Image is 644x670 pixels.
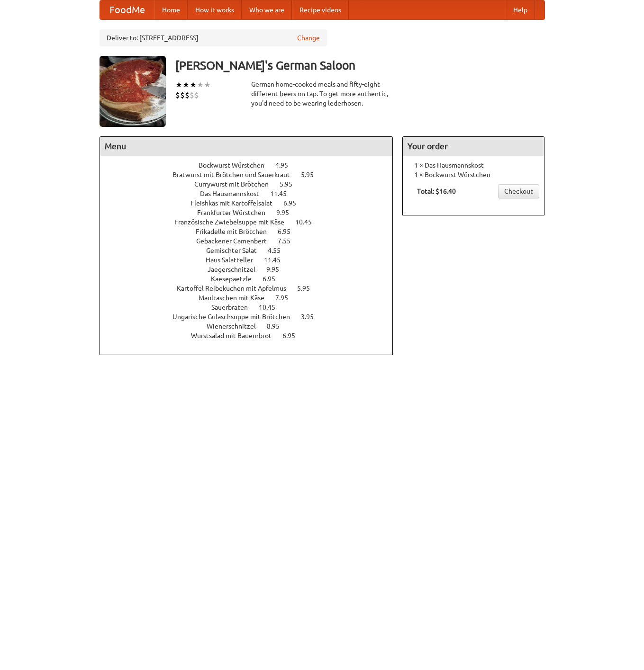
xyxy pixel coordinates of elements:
span: 6.95 [263,275,285,283]
a: Home [154,0,188,19]
a: Currywurst mit Brötchen 5.95 [194,180,310,188]
a: Haus Salatteller 11.45 [206,256,298,264]
span: 4.95 [275,161,298,169]
li: ★ [190,80,197,90]
span: 9.95 [276,209,299,216]
span: 9.95 [266,266,289,273]
span: 4.55 [268,247,290,254]
span: 10.45 [259,304,285,311]
span: 7.55 [278,237,300,245]
h4: Menu [100,137,393,156]
li: $ [185,90,190,100]
span: Fleishkas mit Kartoffelsalat [190,199,282,207]
a: Who we are [242,0,292,19]
span: Haus Salatteller [206,256,263,264]
div: Deliver to: [STREET_ADDRESS] [100,29,327,46]
li: ★ [204,80,211,90]
a: Französische Zwiebelsuppe mit Käse 10.45 [174,218,329,226]
a: Ungarische Gulaschsuppe mit Brötchen 3.95 [172,313,331,321]
a: Gemischter Salat 4.55 [206,247,298,254]
span: Gebackener Camenbert [196,237,276,245]
a: Wienerschnitzel 8.95 [207,322,297,330]
span: 11.45 [270,190,296,197]
li: 1 × Das Hausmannskost [408,161,539,170]
a: Frankfurter Würstchen 9.95 [197,209,307,216]
a: Help [506,0,535,19]
a: Jaegerschnitzel 9.95 [208,266,297,273]
span: Bratwurst mit Brötchen und Sauerkraut [172,171,299,179]
a: Bratwurst mit Brötchen und Sauerkraut 5.95 [172,171,331,179]
span: Frikadelle mit Brötchen [196,228,276,235]
li: ★ [197,80,204,90]
span: Wurstsalad mit Bauernbrot [191,332,281,339]
li: $ [194,90,199,100]
span: Maultaschen mit Käse [199,294,274,302]
a: Fleishkas mit Kartoffelsalat 6.95 [190,199,314,207]
span: Jaegerschnitzel [208,266,265,273]
a: Kartoffel Reibekuchen mit Apfelmus 5.95 [177,285,327,292]
span: Wienerschnitzel [207,322,265,330]
a: Maultaschen mit Käse 7.95 [199,294,306,302]
a: Kaesepaetzle 6.95 [211,275,293,283]
span: 11.45 [264,256,290,264]
span: Französische Zwiebelsuppe mit Käse [174,218,294,226]
a: Sauerbraten 10.45 [211,304,293,311]
span: Kaesepaetzle [211,275,261,283]
a: Change [297,33,320,43]
li: $ [175,90,180,100]
a: Wurstsalad mit Bauernbrot 6.95 [191,332,313,339]
span: 7.95 [275,294,298,302]
span: 3.95 [301,313,323,321]
span: Das Hausmannskost [200,190,269,197]
span: 6.95 [282,332,305,339]
a: Checkout [498,184,539,198]
li: 1 × Bockwurst Würstchen [408,170,539,179]
span: Sauerbraten [211,304,257,311]
h4: Your order [403,137,544,156]
span: 5.95 [280,180,302,188]
a: Frikadelle mit Brötchen 6.95 [196,228,308,235]
span: 6.95 [283,199,306,207]
span: Currywurst mit Brötchen [194,180,278,188]
h3: [PERSON_NAME]'s German Saloon [175,56,545,75]
span: Kartoffel Reibekuchen mit Apfelmus [177,285,296,292]
span: 10.45 [295,218,321,226]
a: How it works [188,0,242,19]
span: 5.95 [297,285,319,292]
a: Bockwurst Würstchen 4.95 [199,161,306,169]
div: German home-cooked meals and fifty-eight different beers on tap. To get more authentic, you'd nee... [251,80,393,108]
a: Das Hausmannskost 11.45 [200,190,304,197]
li: $ [180,90,185,100]
a: FoodMe [100,0,154,19]
li: $ [190,90,194,100]
a: Gebackener Camenbert 7.55 [196,237,308,245]
a: Recipe videos [292,0,349,19]
li: ★ [182,80,190,90]
span: 5.95 [301,171,323,179]
b: Total: $16.40 [417,188,456,195]
li: ★ [175,80,182,90]
img: angular.jpg [100,56,166,127]
span: Frankfurter Würstchen [197,209,275,216]
span: 6.95 [278,228,300,235]
span: 8.95 [267,322,289,330]
span: Bockwurst Würstchen [199,161,274,169]
span: Gemischter Salat [206,247,266,254]
span: Ungarische Gulaschsuppe mit Brötchen [172,313,299,321]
